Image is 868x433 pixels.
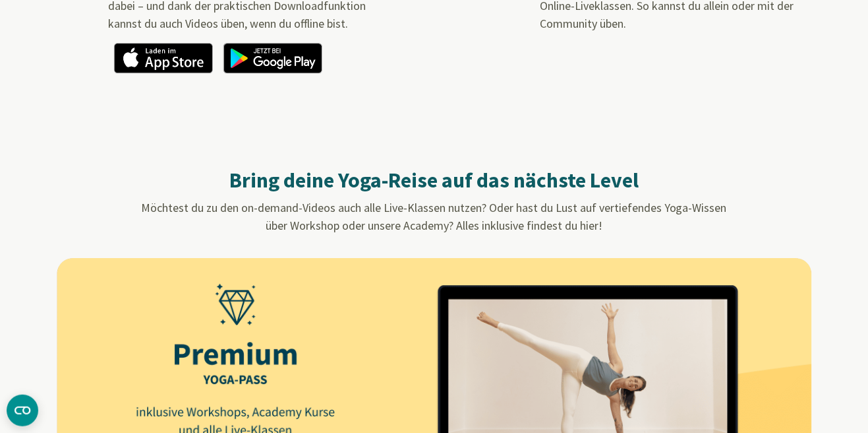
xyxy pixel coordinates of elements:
img: app_googleplay_de.png [223,43,322,73]
button: CMP-Widget öffnen [7,395,38,426]
p: Möchtest du zu den on-demand-Videos auch alle Live-Klassen nutzen? Oder hast du Lust auf vertiefe... [70,199,799,234]
img: app_appstore_de.png [114,43,213,73]
h2: Bring deine Yoga-Reise auf das nächste Level [70,167,799,193]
